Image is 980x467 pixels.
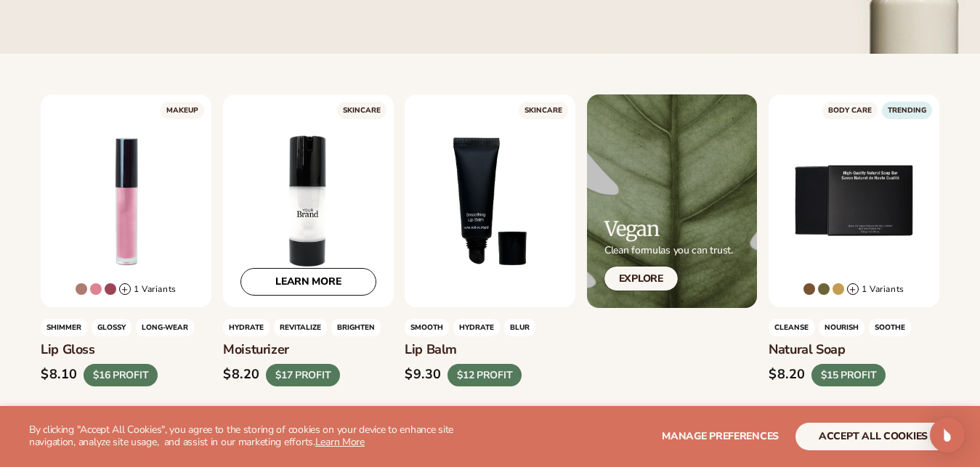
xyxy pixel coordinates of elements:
[604,244,733,257] p: Clean formulas you can trust.
[41,367,78,383] div: $8.10
[604,218,733,240] h2: Vegan
[223,320,270,337] span: HYDRATE
[29,424,484,449] p: By clicking "Accept All Cookies", you agree to the storing of cookies on your device to enhance s...
[405,367,442,383] div: $9.30
[662,423,779,450] button: Manage preferences
[136,320,194,337] span: LONG-WEAR
[274,320,327,337] span: REVITALIZE
[869,320,911,337] span: SOOTHE
[662,429,779,443] span: Manage preferences
[41,343,211,359] h3: Lip Gloss
[448,364,522,386] div: $12 PROFIT
[92,320,131,337] span: GLOSSY
[769,343,939,359] h3: Natural Soap
[41,320,87,337] span: Shimmer
[604,267,678,291] a: Explore
[84,364,158,386] div: $16 PROFIT
[819,320,864,337] span: NOURISH
[315,435,365,449] a: Learn More
[769,320,814,337] span: Cleanse
[930,418,965,452] div: Open Intercom Messenger
[240,269,376,296] a: LEARN MORE
[811,364,886,386] div: $15 PROFIT
[331,320,381,337] span: BRIGHTEN
[266,364,340,386] div: $17 PROFIT
[795,423,951,450] button: accept all cookies
[405,320,449,337] span: SMOOTH
[405,343,575,359] h3: Lip Balm
[453,320,500,337] span: HYDRATE
[769,367,806,383] div: $8.20
[504,320,535,337] span: BLUR
[223,367,260,383] div: $8.20
[223,343,394,359] h3: Moisturizer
